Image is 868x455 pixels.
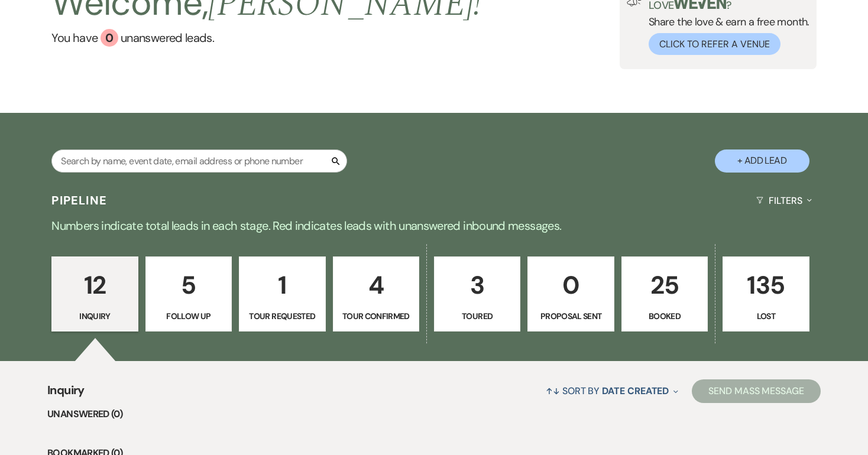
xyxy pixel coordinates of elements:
div: 0 [101,29,118,47]
p: Proposal Sent [535,310,606,323]
p: Tour Confirmed [341,310,412,323]
p: 1 [247,265,318,305]
a: 5Follow Up [145,256,232,332]
p: Toured [442,310,513,323]
p: 0 [535,265,606,305]
a: 3Toured [434,256,520,332]
p: 3 [442,265,513,305]
button: Sort By Date Created [541,375,683,407]
button: Filters [752,185,816,216]
p: Follow Up [153,310,224,323]
button: Send Mass Message [692,379,821,403]
a: 0Proposal Sent [527,256,614,332]
span: Date Created [602,385,669,397]
p: 5 [153,265,224,305]
p: Tour Requested [247,310,318,323]
p: Booked [629,310,700,323]
p: Numbers indicate total leads in each stage. Red indicates leads with unanswered inbound messages. [8,216,860,235]
span: Inquiry [47,381,85,407]
p: Lost [730,310,801,323]
a: 25Booked [621,256,708,332]
p: 25 [629,265,700,305]
a: You have 0 unanswered leads. [51,29,481,47]
a: 1Tour Requested [239,256,325,332]
p: 12 [59,265,130,305]
p: 135 [730,265,801,305]
a: 4Tour Confirmed [333,256,419,332]
h3: Pipeline [51,192,107,209]
p: 4 [341,265,412,305]
li: Unanswered (0) [47,407,821,422]
button: Click to Refer a Venue [649,33,780,55]
button: + Add Lead [715,149,809,173]
a: 12Inquiry [51,256,138,332]
input: Search by name, event date, email address or phone number [51,149,347,173]
p: Inquiry [59,310,130,323]
a: 135Lost [723,256,809,332]
span: ↑↓ [546,385,560,397]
